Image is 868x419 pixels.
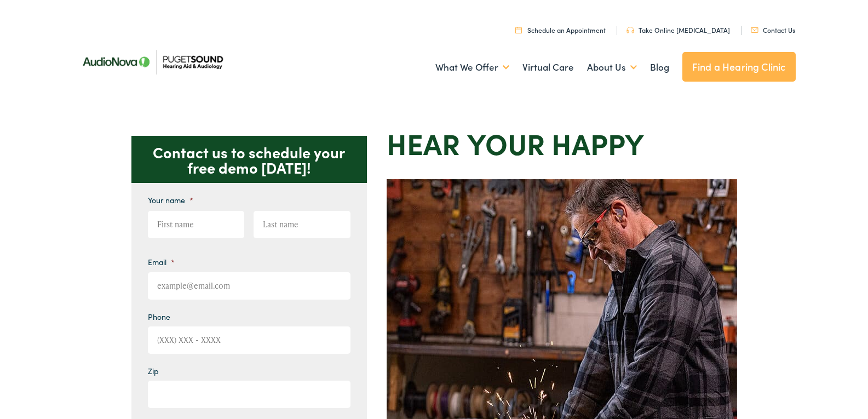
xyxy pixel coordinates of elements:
strong: your Happy [467,123,644,163]
label: Your name [148,195,193,205]
label: Phone [148,312,170,322]
a: Take Online [MEDICAL_DATA] [626,25,730,35]
a: Find a Hearing Clinic [682,52,796,82]
a: Virtual Care [522,47,574,88]
strong: Hear [387,123,460,163]
img: utility icon [626,27,634,33]
a: Contact Us [751,25,795,35]
a: Blog [650,47,669,88]
a: About Us [587,47,637,88]
input: Last name [254,211,350,238]
a: What We Offer [435,47,509,88]
label: Email [148,257,175,267]
input: example@email.com [148,272,350,300]
img: utility icon [515,26,522,33]
img: utility icon [751,27,758,33]
input: First name [148,211,245,238]
p: Contact us to schedule your free demo [DATE]! [131,136,367,183]
a: Schedule an Appointment [515,25,606,35]
input: (XXX) XXX - XXXX [148,326,350,354]
label: Zip [148,366,159,376]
